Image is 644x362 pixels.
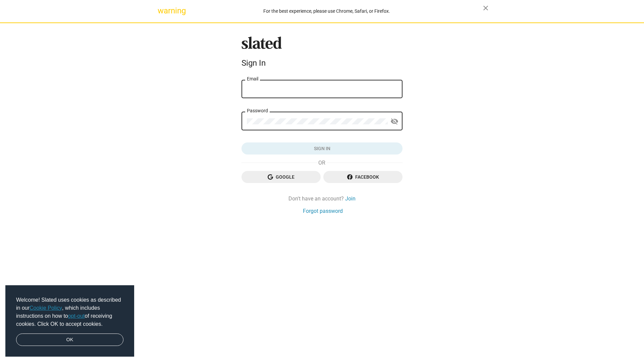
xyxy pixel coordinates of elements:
div: For the best experience, please use Chrome, Safari, or Firefox. [170,7,483,16]
span: Facebook [329,171,397,183]
a: Cookie Policy [30,305,62,311]
button: Facebook [323,171,402,183]
span: Welcome! Slated uses cookies as described in our , which includes instructions on how to of recei... [16,296,123,328]
a: opt-out [68,313,85,319]
div: Sign In [241,58,402,68]
a: Forgot password [303,207,343,215]
mat-icon: warning [158,7,166,15]
a: dismiss cookie message [16,334,123,346]
mat-icon: close [482,4,490,12]
mat-icon: visibility_off [390,116,398,127]
div: Don't have an account? [241,195,402,202]
button: Show password [388,115,401,128]
a: Join [345,195,356,202]
sl-branding: Sign In [241,37,402,71]
button: Google [241,171,321,183]
span: Google [247,171,315,183]
div: cookieconsent [5,285,134,357]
